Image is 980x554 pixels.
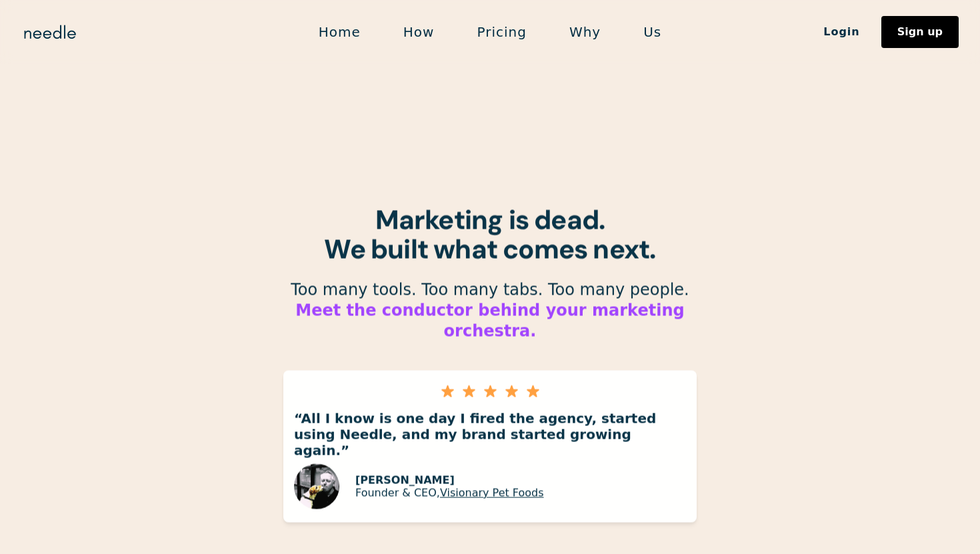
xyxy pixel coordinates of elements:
[355,473,544,486] p: [PERSON_NAME]
[294,410,656,458] strong: “All I know is one day I fired the agency, started using Needle, and my brand started growing aga...
[455,18,547,46] a: Pricing
[382,18,456,46] a: How
[297,18,382,46] a: Home
[802,21,881,43] a: Login
[355,486,544,499] p: Founder & CEO,
[295,301,684,341] strong: Meet the conductor behind your marketing orchestra.
[263,280,717,343] p: Too many tools. Too many tabs. Too many people. ‍
[897,27,943,37] div: Sign up
[881,16,959,48] a: Sign up
[548,18,622,46] a: Why
[440,486,544,499] a: Visionary Pet Foods
[622,18,683,46] a: Us
[324,203,655,267] strong: Marketing is dead. We built what comes next.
